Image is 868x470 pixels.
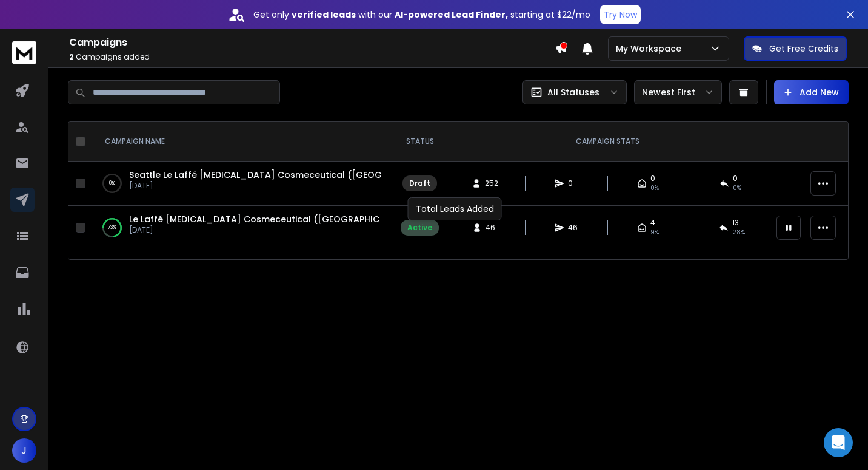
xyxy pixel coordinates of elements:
[446,122,769,162] th: CAMPAIGN STATS
[650,218,655,228] span: 4
[824,428,853,457] div: Open Intercom Messenger
[600,5,641,24] button: Try Now
[108,222,116,234] p: 73 %
[69,52,555,62] p: Campaigns added
[129,225,381,235] p: [DATE]
[733,183,741,193] span: 0%
[409,179,430,188] div: Draft
[129,169,453,181] a: Seattle Le Laffé [MEDICAL_DATA] Cosmeceutical ([GEOGRAPHIC_DATA])
[12,41,36,64] img: logo
[732,228,745,237] span: 28 %
[129,213,419,225] a: Le Laffé [MEDICAL_DATA] Cosmeceutical ([GEOGRAPHIC_DATA])
[292,9,356,21] strong: verified leads
[12,438,36,463] button: J
[395,9,508,21] strong: AI-powered Lead Finder,
[733,174,738,183] span: 0
[90,122,393,162] th: CAMPAIGN NAME
[769,43,838,55] p: Get Free Credits
[616,43,686,55] p: My Workspace
[69,52,74,62] span: 2
[129,181,381,191] p: [DATE]
[744,36,847,61] button: Get Free Credits
[547,86,599,98] p: All Statuses
[732,218,739,228] span: 13
[90,206,393,250] td: 73%Le Laffé [MEDICAL_DATA] Cosmeceutical ([GEOGRAPHIC_DATA])[DATE]
[568,179,580,188] span: 0
[486,223,498,233] span: 46
[407,223,432,233] div: Active
[650,228,659,237] span: 9 %
[568,223,580,233] span: 46
[408,197,502,220] div: Total Leads Added
[253,9,590,21] p: Get only with our starting at $22/mo
[90,162,393,206] td: 0%Seattle Le Laffé [MEDICAL_DATA] Cosmeceutical ([GEOGRAPHIC_DATA])[DATE]
[69,35,555,50] h1: Campaigns
[650,183,659,193] span: 0%
[393,122,446,162] th: STATUS
[485,179,498,188] span: 252
[774,80,849,104] button: Add New
[109,177,115,189] p: 0 %
[634,80,722,104] button: Newest First
[604,9,637,21] p: Try Now
[650,174,655,183] span: 0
